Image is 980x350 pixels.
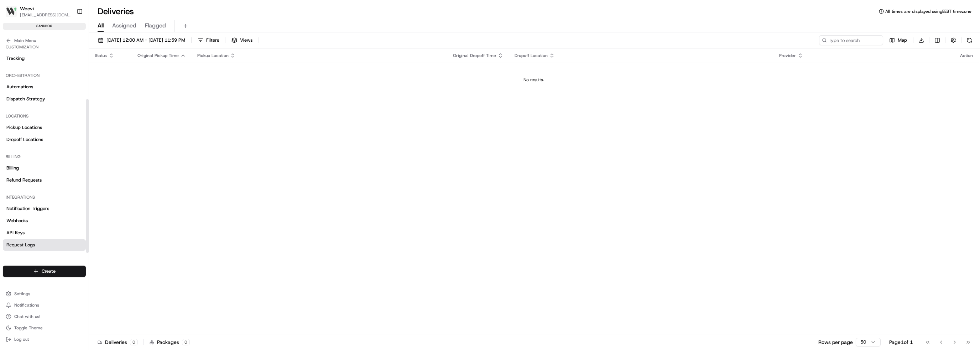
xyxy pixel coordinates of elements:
[150,339,190,346] div: Packages
[24,75,90,81] div: We're available if you need us!
[3,266,86,277] button: Create
[14,38,36,43] span: Main Menu
[6,165,19,171] span: Billing
[964,35,974,45] button: Refresh
[71,121,86,126] span: Pylon
[3,110,86,122] div: Locations
[3,41,86,53] div: Customization
[112,21,136,30] span: Assigned
[3,81,86,93] a: Automations
[3,122,86,133] a: Pickup Locations
[3,215,86,226] a: Webhooks
[3,300,86,310] button: Notifications
[98,6,134,17] h1: Deliveries
[194,35,222,45] button: Filters
[3,134,86,145] a: Dropoff Locations
[6,55,25,62] span: Tracking
[106,37,185,43] span: [DATE] 12:00 AM - [DATE] 11:59 PM
[819,35,883,45] input: Type to search
[3,323,86,333] button: Toggle Theme
[6,230,25,236] span: API Keys
[3,162,86,174] a: Billing
[885,9,971,14] span: All times are displayed using EEST timezone
[130,339,138,345] div: 0
[6,242,35,248] span: Request Logs
[20,5,34,12] button: Weevi
[7,28,130,40] p: Welcome 👋
[137,53,179,58] span: Original Pickup Time
[3,239,86,251] a: Request Logs
[240,37,252,43] span: Views
[889,339,913,346] div: Page 1 of 1
[14,336,29,342] span: Log out
[42,268,56,275] span: Create
[3,203,86,214] a: Notification Triggers
[515,53,548,58] span: Dropoff Location
[3,70,86,81] div: Orchestration
[206,37,219,43] span: Filters
[95,53,107,58] span: Status
[6,84,33,90] span: Automations
[453,53,496,58] span: Original Dropoff Time
[7,7,21,21] img: Nash
[3,312,86,322] button: Chat with us!
[95,35,188,45] button: [DATE] 12:00 AM - [DATE] 11:59 PM
[182,339,190,345] div: 0
[6,6,17,17] img: Weevi
[3,227,86,239] a: API Keys
[20,12,71,18] button: [EMAIL_ADDRESS][DOMAIN_NAME]
[6,96,45,102] span: Dispatch Strategy
[67,103,114,110] span: API Documentation
[6,124,42,131] span: Pickup Locations
[7,68,20,81] img: 1736555255976-a54dd68f-1ca7-489b-9aae-adbdc363a1c4
[3,93,86,105] a: Dispatch Strategy
[60,104,66,110] div: 💻
[50,120,86,126] a: Powered byPylon
[98,21,104,30] span: All
[24,68,117,75] div: Start new chat
[898,37,907,43] span: Map
[3,289,86,299] button: Settings
[14,291,30,297] span: Settings
[92,77,976,83] div: No results.
[960,53,973,58] div: Action
[6,136,43,143] span: Dropoff Locations
[886,35,910,45] button: Map
[3,23,86,30] div: sandbox
[3,151,86,162] div: Billing
[197,53,229,58] span: Pickup Location
[145,21,166,30] span: Flagged
[3,53,86,64] a: Tracking
[6,177,42,183] span: Refund Requests
[228,35,256,45] button: Views
[3,192,86,203] div: Integrations
[779,53,796,58] span: Provider
[19,46,118,53] input: Clear
[3,3,74,20] button: WeeviWeevi[EMAIL_ADDRESS][DOMAIN_NAME]
[3,334,86,344] button: Log out
[6,205,49,212] span: Notification Triggers
[3,36,86,46] button: Main Menu
[3,174,86,186] a: Refund Requests
[7,104,13,110] div: 📗
[818,339,853,346] p: Rows per page
[6,218,28,224] span: Webhooks
[14,302,39,308] span: Notifications
[14,314,40,319] span: Chat with us!
[121,70,130,79] button: Start new chat
[4,100,57,113] a: 📗Knowledge Base
[14,103,54,110] span: Knowledge Base
[14,325,43,331] span: Toggle Theme
[57,100,117,113] a: 💻API Documentation
[98,339,138,346] div: Deliveries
